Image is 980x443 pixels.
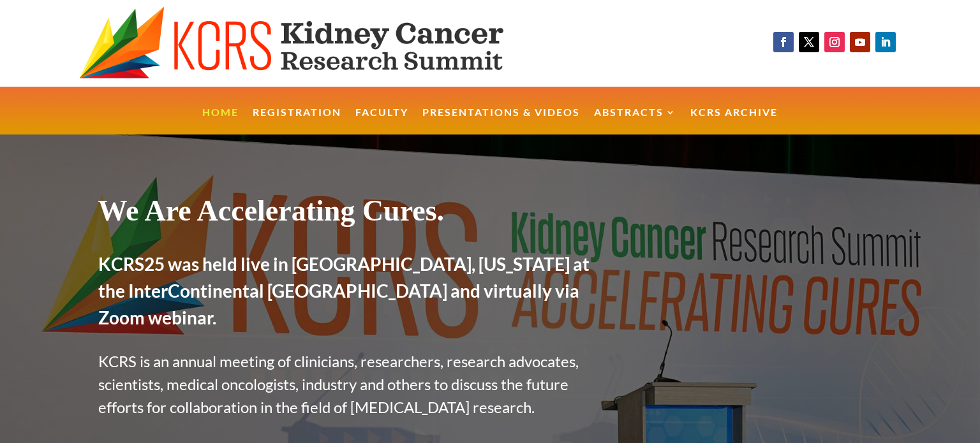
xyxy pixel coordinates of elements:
[355,108,408,135] a: Faculty
[875,32,896,52] a: Follow on LinkedIn
[690,108,778,135] a: KCRS Archive
[824,32,845,52] a: Follow on Instagram
[594,108,676,135] a: Abstracts
[79,6,556,80] img: KCRS generic logo wide
[850,32,870,52] a: Follow on Youtube
[773,32,794,52] a: Follow on Facebook
[98,251,607,337] h2: KCRS25 was held live in [GEOGRAPHIC_DATA], [US_STATE] at the InterContinental [GEOGRAPHIC_DATA] a...
[98,350,607,419] p: KCRS is an annual meeting of clinicians, researchers, research advocates, scientists, medical onc...
[202,108,239,135] a: Home
[253,108,341,135] a: Registration
[98,193,607,235] h1: We Are Accelerating Cures.
[422,108,580,135] a: Presentations & Videos
[799,32,819,52] a: Follow on X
